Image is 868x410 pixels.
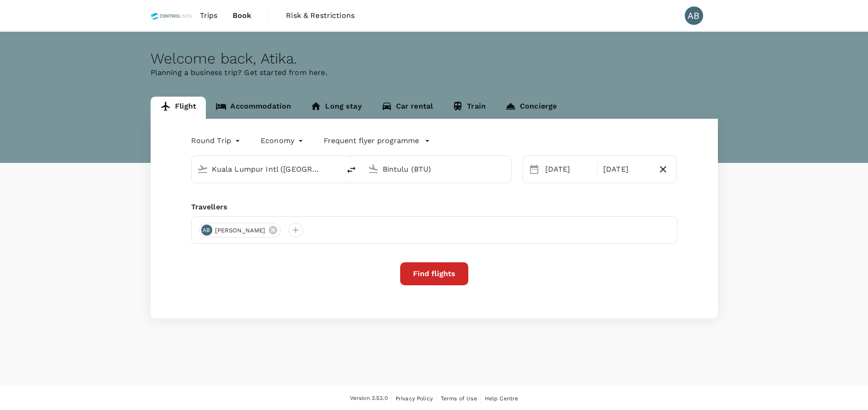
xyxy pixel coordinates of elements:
span: Privacy Policy [396,395,433,402]
button: Frequent flyer programme [324,135,430,146]
span: Help Centre [485,395,518,402]
div: AB[PERSON_NAME] [199,223,281,237]
a: Train [443,97,495,119]
div: Economy [261,133,305,148]
a: Accommodation [206,97,301,119]
a: Flight [151,97,206,119]
a: Car rental [372,97,443,119]
a: Privacy Policy [396,393,433,404]
div: AB [201,225,212,236]
div: Welcome back , Atika . [151,50,718,67]
button: Open [334,168,336,170]
div: AB [685,6,703,25]
span: [PERSON_NAME] [210,226,271,235]
span: Risk & Restrictions [286,10,355,21]
p: Planning a business trip? Get started from here. [151,67,718,78]
span: Version 3.53.0 [350,394,388,403]
img: Control Union Malaysia Sdn. Bhd. [151,6,192,26]
input: Depart from [212,162,321,176]
button: delete [340,159,362,181]
a: Terms of Use [441,393,477,404]
button: Find flights [400,262,468,285]
input: Going to [383,162,492,176]
span: Trips [200,10,218,21]
button: Open [505,168,507,170]
span: Book [233,10,252,21]
p: Frequent flyer programme [324,135,419,146]
div: Travellers [191,202,677,213]
a: Long stay [301,97,371,119]
div: [DATE] [542,160,595,179]
div: Round Trip [191,133,243,148]
a: Concierge [495,97,566,119]
span: Terms of Use [441,395,477,402]
div: [DATE] [600,160,653,179]
a: Help Centre [485,393,518,404]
